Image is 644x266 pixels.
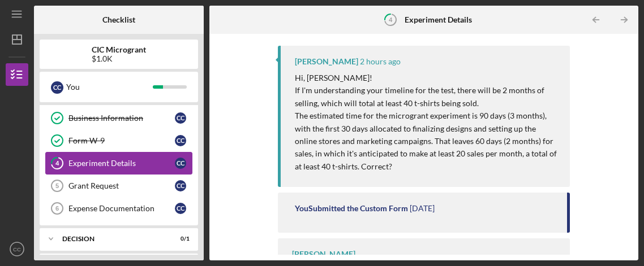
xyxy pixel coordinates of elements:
[295,84,559,110] p: If I'm understanding your timeline for the test, there will be 2 months of selling, which will to...
[389,16,393,23] tspan: 4
[68,181,175,190] div: Grant Request
[45,197,192,220] a: 6Expense DocumentationCC
[175,203,186,214] div: C C
[295,72,559,84] p: Hi, [PERSON_NAME]!
[360,57,401,66] time: 2025-09-04 18:13
[55,182,59,189] tspan: 5
[410,204,435,213] time: 2025-08-28 20:28
[68,114,175,123] div: Business Information
[6,238,28,260] button: CC
[45,175,192,197] a: 5Grant RequestCC
[295,57,358,66] div: [PERSON_NAME]
[175,158,186,169] div: C C
[45,129,192,152] a: Form W-9CC
[175,112,186,124] div: C C
[292,250,355,259] div: [PERSON_NAME]
[66,77,153,97] div: You
[45,152,192,175] a: 4Experiment DetailsCC
[55,205,59,212] tspan: 6
[13,246,21,252] text: CC
[68,136,175,145] div: Form W-9
[62,236,161,242] div: Decision
[45,107,192,129] a: Business InformationCC
[169,236,190,242] div: 0 / 1
[295,204,408,213] div: You Submitted the Custom Form
[55,160,59,167] tspan: 4
[102,15,135,24] b: Checklist
[92,54,146,63] div: $1.0K
[175,180,186,191] div: C C
[51,81,63,94] div: C C
[295,110,559,173] p: The estimated time for the microgrant experiment is 90 days (3 months), with the first 30 days al...
[68,204,175,213] div: Expense Documentation
[175,135,186,146] div: C C
[68,159,175,168] div: Experiment Details
[405,15,472,24] b: Experiment Details
[92,45,146,54] b: CIC Microgrant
